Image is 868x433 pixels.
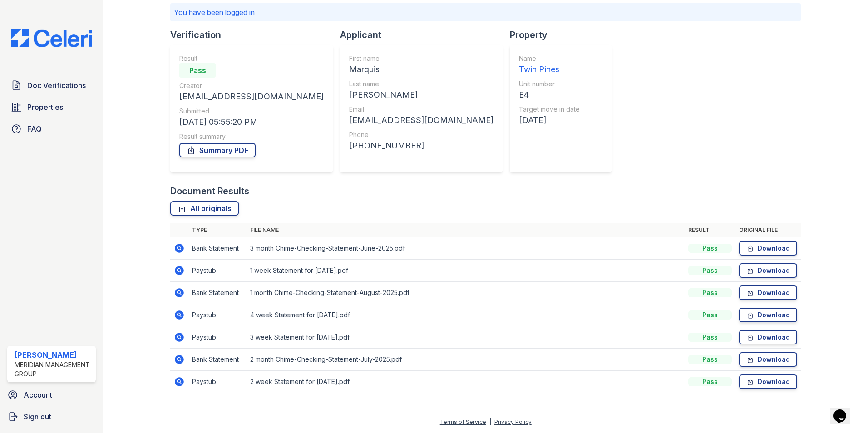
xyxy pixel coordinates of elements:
td: Paystub [188,326,247,349]
div: Result [179,54,324,63]
div: Name [519,54,580,63]
div: Meridian Management Group [15,360,92,379]
th: File name [247,223,685,237]
a: Privacy Policy [494,418,532,425]
div: Pass [688,288,732,297]
div: Applicant [340,29,510,41]
img: CE_Logo_Blue-a8612792a0a2168367f1c8372b55b34899dd931a85d93a1a3d3e32e68fde9ad4.png [4,29,99,47]
td: 3 month Chime-Checking-Statement-June-2025.pdf [247,237,685,260]
span: Account [24,389,52,400]
span: Sign out [24,411,51,422]
p: You have been logged in [174,7,797,18]
a: Download [739,241,797,256]
div: Pass [179,63,216,78]
td: Bank Statement [188,237,247,260]
div: [PERSON_NAME] [349,89,493,101]
div: Unit number [519,79,580,89]
div: | [489,418,491,425]
a: Doc Verifications [7,76,96,94]
a: Terms of Service [440,418,486,425]
div: Creator [179,81,324,90]
div: [DATE] [519,114,580,127]
div: Pass [688,244,732,253]
div: Email [349,105,493,114]
a: Download [739,308,797,322]
td: Paystub [188,371,247,393]
a: Summary PDF [179,143,256,157]
div: Property [510,29,619,41]
a: Download [739,285,797,300]
td: Paystub [188,304,247,326]
td: Bank Statement [188,282,247,304]
div: Result summary [179,132,324,141]
a: Sign out [4,408,99,426]
td: 1 week Statement for [DATE].pdf [247,260,685,282]
a: Account [4,386,99,404]
a: Download [739,352,797,367]
div: Pass [688,377,732,386]
div: Last name [349,79,493,89]
td: 1 month Chime-Checking-Statement-August-2025.pdf [247,282,685,304]
a: FAQ [7,120,96,138]
a: Properties [7,98,96,116]
td: 4 week Statement for [DATE].pdf [247,304,685,326]
a: Name Twin Pines [519,54,580,76]
a: Download [739,330,797,344]
a: Download [739,263,797,278]
div: Document Results [170,185,249,197]
div: Verification [170,29,340,41]
div: Pass [688,355,732,364]
div: Target move in date [519,105,580,114]
div: Marquis [349,63,493,76]
td: Paystub [188,260,247,282]
iframe: chat widget [830,397,859,424]
span: Properties [27,102,63,113]
div: Twin Pines [519,63,580,76]
div: Submitted [179,107,324,116]
div: Phone [349,130,493,139]
a: All originals [170,201,239,216]
div: [PHONE_NUMBER] [349,139,493,152]
div: Pass [688,333,732,342]
a: Download [739,374,797,389]
div: [EMAIL_ADDRESS][DOMAIN_NAME] [179,90,324,103]
td: 3 week Statement for [DATE].pdf [247,326,685,349]
div: E4 [519,89,580,101]
div: [EMAIL_ADDRESS][DOMAIN_NAME] [349,114,493,127]
th: Original file [735,223,801,237]
span: Doc Verifications [27,80,86,91]
th: Result [685,223,735,237]
th: Type [188,223,247,237]
td: 2 week Statement for [DATE].pdf [247,371,685,393]
div: First name [349,54,493,63]
div: Pass [688,310,732,320]
td: Bank Statement [188,349,247,371]
span: FAQ [27,123,42,134]
div: [DATE] 05:55:20 PM [179,116,324,128]
div: [PERSON_NAME] [15,349,92,360]
div: Pass [688,266,732,275]
td: 2 month Chime-Checking-Statement-July-2025.pdf [247,349,685,371]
